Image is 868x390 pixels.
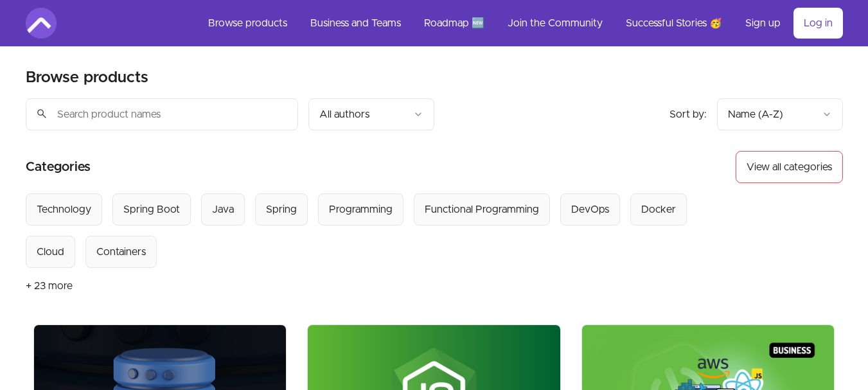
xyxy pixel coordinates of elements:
[414,8,495,39] a: Roadmap 🆕
[735,8,791,39] a: Sign up
[212,202,234,217] div: Java
[266,202,297,217] div: Spring
[308,98,434,130] button: Filter by author
[36,105,48,123] span: search
[198,8,297,39] a: Browse products
[717,98,843,130] button: Product sort options
[37,202,91,217] div: Technology
[497,8,613,39] a: Join the Community
[571,202,609,217] div: DevOps
[641,202,676,217] div: Docker
[198,8,843,39] nav: Main
[793,8,843,39] a: Log in
[736,151,843,183] button: View all categories
[26,151,91,183] h2: Categories
[123,202,180,217] div: Spring Boot
[96,244,146,260] div: Containers
[26,67,148,88] h2: Browse products
[669,109,707,120] span: Sort by:
[300,8,411,39] a: Business and Teams
[616,8,732,39] a: Successful Stories 🥳
[26,268,73,304] button: + 23 more
[425,202,539,217] div: Functional Programming
[26,8,57,39] img: Amigoscode logo
[37,244,64,260] div: Cloud
[26,98,298,130] input: Search product names
[329,202,393,217] div: Programming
